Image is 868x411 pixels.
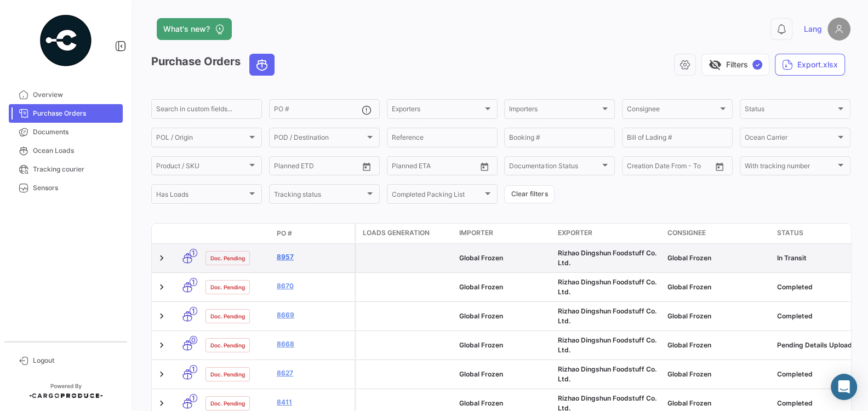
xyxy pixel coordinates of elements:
span: POL / Origin [156,135,247,143]
button: Open calendar [476,158,493,175]
a: 8668 [277,339,350,349]
datatable-header-cell: PO # [272,224,355,243]
a: 8957 [277,252,350,262]
span: Rizhao Dingshun Foodstuff Co. Ltd. [558,365,656,383]
span: Exporters [392,107,483,115]
span: Rizhao Dingshun Foodstuff Co. Ltd. [558,278,656,296]
span: Rizhao Dingshun Foodstuff Co. Ltd. [558,249,656,267]
span: Status [745,107,836,115]
datatable-header-cell: Consignee [663,224,773,243]
span: Global Frozen [667,341,711,349]
button: Open calendar [358,158,375,175]
span: Consignee [667,228,706,238]
span: Global Frozen [459,370,503,378]
span: Completed Packing List [392,192,483,199]
span: 1 [190,365,197,373]
a: 8670 [277,281,350,291]
span: Has Loads [156,192,247,199]
span: Rizhao Dingshun Foodstuff Co. Ltd. [558,336,656,354]
span: 0 [190,336,197,344]
a: Purchase Orders [9,104,123,123]
input: From [627,164,642,172]
span: Global Frozen [459,254,503,262]
span: Overview [33,90,118,100]
span: Tracking status [274,192,365,199]
a: Expand/Collapse Row [156,340,167,351]
span: Exporter [558,228,592,238]
span: Product / SKU [156,164,247,172]
datatable-header-cell: Doc. Status [201,229,272,238]
span: Global Frozen [667,312,711,320]
span: Status [777,228,803,238]
span: Rizhao Dingshun Foodstuff Co. Ltd. [558,307,656,325]
span: Global Frozen [459,399,503,407]
span: What's new? [163,24,210,35]
span: Tracking courier [33,164,118,174]
div: Abrir Intercom Messenger [831,374,857,400]
span: Global Frozen [459,341,503,349]
button: What's new? [157,18,232,40]
span: 1 [190,249,197,257]
span: Global Frozen [667,399,711,407]
a: Expand/Collapse Row [156,253,167,264]
input: From [392,164,407,172]
span: Consignee [627,107,718,115]
span: Doc. Pending [210,283,245,292]
span: 1 [190,307,197,315]
a: 8669 [277,310,350,320]
span: Global Frozen [667,370,711,378]
span: Lang [804,24,822,35]
span: Doc. Pending [210,370,245,379]
span: With tracking number [745,164,836,172]
span: POD / Destination [274,135,365,143]
span: Documents [33,127,118,137]
button: visibility_offFilters✓ [701,54,769,76]
a: Overview [9,85,123,104]
span: Importer [459,228,493,238]
span: Doc. Pending [210,254,245,262]
span: Doc. Pending [210,399,245,408]
a: Expand/Collapse Row [156,311,167,322]
datatable-header-cell: Loads generation [356,224,455,243]
a: Ocean Loads [9,141,123,160]
span: Global Frozen [667,283,711,291]
datatable-header-cell: Exporter [553,224,663,243]
span: Documentation Status [509,164,600,172]
span: PO # [277,229,292,238]
span: Global Frozen [459,283,503,291]
span: Loads generation [363,228,430,238]
datatable-header-cell: Importer [455,224,553,243]
button: Ocean [250,54,274,75]
a: Expand/Collapse Row [156,282,167,293]
input: To [297,164,337,172]
a: Expand/Collapse Row [156,398,167,409]
button: Open calendar [711,158,728,175]
a: Tracking courier [9,160,123,179]
span: Logout [33,356,118,366]
span: Global Frozen [459,312,503,320]
button: Clear filters [504,185,555,203]
img: powered-by.png [38,13,93,68]
span: Purchase Orders [33,109,118,118]
span: 1 [190,394,197,402]
input: From [274,164,289,172]
span: Ocean Carrier [745,135,836,143]
h3: Purchase Orders [151,54,278,76]
a: 8411 [277,397,350,407]
a: 8627 [277,368,350,378]
span: ✓ [752,60,762,70]
img: placeholder-user.png [827,18,850,41]
span: Ocean Loads [33,146,118,156]
button: Export.xlsx [775,54,845,76]
span: Doc. Pending [210,312,245,321]
a: Expand/Collapse Row [156,369,167,380]
input: To [650,164,690,172]
span: 1 [190,278,197,286]
span: Importers [509,107,600,115]
datatable-header-cell: Transport mode [174,229,201,238]
a: Sensors [9,179,123,197]
span: visibility_off [709,58,722,71]
input: To [415,164,455,172]
span: Doc. Pending [210,341,245,350]
span: Sensors [33,183,118,193]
